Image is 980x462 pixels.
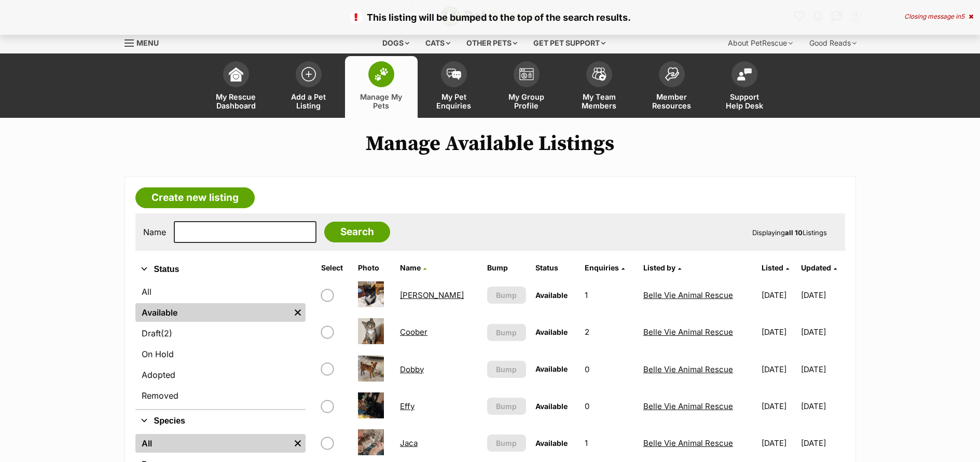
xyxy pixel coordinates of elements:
span: My Pet Enquiries [431,92,477,110]
a: Belle Vie Animal Rescue [643,327,733,337]
td: 0 [581,351,638,387]
span: (2) [161,327,172,339]
input: Search [324,222,390,242]
span: Manage My Pets [358,92,405,110]
span: Menu [136,38,159,47]
div: Other pets [459,33,524,53]
a: Belle Vie Animal Rescue [643,364,733,374]
td: 1 [581,277,638,313]
span: 5 [961,12,964,20]
div: Dogs [375,33,417,53]
div: Cats [418,33,458,53]
td: [DATE] [801,388,844,424]
img: dashboard-icon-eb2f2d2d3e046f16d808141f083e7271f6b2e854fb5c12c21221c1fb7104beca.svg [229,67,243,81]
button: Status [135,263,306,276]
img: add-pet-listing-icon-0afa8454b4691262ce3f59096e99ab1cd57d4a30225e0717b998d2c9b9846f56.svg [301,67,316,81]
a: Remove filter [290,434,306,453]
span: My Team Members [576,92,623,110]
th: Photo [354,260,395,276]
span: My Group Profile [503,92,550,110]
img: member-resources-icon-8e73f808a243e03378d46382f2149f9095a855e16c252ad45f914b54edf8863c.svg [665,67,679,81]
a: Removed [135,386,306,405]
span: My Rescue Dashboard [213,92,259,110]
td: [DATE] [801,277,844,313]
p: This listing will be bumped to the top of the search results. [10,10,970,24]
button: Bump [487,434,526,452]
a: Support Help Desk [708,56,781,118]
div: Get pet support [526,33,613,53]
div: About PetRescue [721,33,800,53]
span: Bump [496,438,517,449]
a: Remove filter [290,303,306,322]
a: Adopted [135,365,306,384]
a: Belle Vie Animal Rescue [643,290,733,300]
button: Species [135,414,306,428]
td: 2 [581,314,638,350]
img: pet-enquiries-icon-7e3ad2cf08bfb03b45e93fb7055b45f3efa6380592205ae92323e6603595dc1f.svg [447,69,461,80]
span: translation missing: en.admin.listings.index.attributes.enquiries [585,263,619,272]
th: Bump [483,260,530,276]
a: Name [400,263,426,272]
button: Bump [487,398,526,415]
span: Bump [496,401,517,412]
a: Listed by [643,263,681,272]
a: Belle Vie Animal Rescue [643,401,733,411]
a: My Pet Enquiries [418,56,490,118]
span: Bump [496,327,517,338]
td: [DATE] [757,351,800,387]
a: Listed [762,263,789,272]
a: All [135,282,306,301]
td: [DATE] [801,351,844,387]
a: My Group Profile [490,56,563,118]
a: My Team Members [563,56,636,118]
span: Name [400,263,421,272]
a: My Rescue Dashboard [200,56,272,118]
span: Bump [496,364,517,375]
td: [DATE] [801,425,844,461]
img: team-members-icon-5396bd8760b3fe7c0b43da4ab00e1e3bb1a5d9ba89233759b79545d2d3fc5d0d.svg [592,67,606,81]
a: Coober [400,327,427,337]
a: Create new listing [135,187,255,208]
div: Good Reads [802,33,864,53]
th: Status [531,260,579,276]
img: group-profile-icon-3fa3cf56718a62981997c0bc7e787c4b2cf8bcc04b72c1350f741eb67cf2f40e.svg [519,68,534,80]
span: Listed by [643,263,675,272]
span: Updated [801,263,831,272]
span: Displaying Listings [752,228,827,237]
label: Name [143,227,166,237]
a: Dobby [400,364,424,374]
th: Select [317,260,353,276]
span: Available [535,439,568,447]
div: Status [135,280,306,409]
a: Draft [135,324,306,343]
a: Effy [400,401,415,411]
a: Updated [801,263,837,272]
button: Bump [487,287,526,304]
img: manage-my-pets-icon-02211641906a0b7f246fdf0571729dbe1e7629f14944591b6c1af311fb30b64b.svg [374,67,389,81]
span: Listed [762,263,783,272]
td: [DATE] [757,314,800,350]
a: On Hold [135,345,306,363]
a: Manage My Pets [345,56,418,118]
a: Add a Pet Listing [272,56,345,118]
a: Available [135,303,290,322]
a: Belle Vie Animal Rescue [643,438,733,448]
span: Bump [496,290,517,301]
strong: all 10 [785,228,803,237]
a: [PERSON_NAME] [400,290,464,300]
td: [DATE] [757,277,800,313]
img: help-desk-icon-fdf02630f3aa405de69fd3d07c3f3aa587a6932b1a1747fa1d2bba05be0121f9.svg [737,68,752,80]
span: Add a Pet Listing [285,92,332,110]
span: Support Help Desk [721,92,768,110]
span: Available [535,291,568,300]
td: 1 [581,425,638,461]
button: Bump [487,324,526,341]
a: Enquiries [585,263,625,272]
div: Closing message in [904,13,973,20]
span: Member Resources [648,92,695,110]
a: Jaca [400,438,418,448]
td: [DATE] [801,314,844,350]
span: Available [535,328,568,336]
a: Menu [125,33,166,51]
td: [DATE] [757,388,800,424]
